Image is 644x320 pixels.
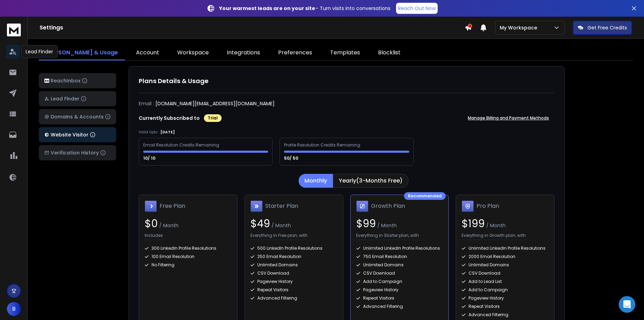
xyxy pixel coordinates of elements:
[462,262,549,268] div: Unlimited Domains
[587,24,627,31] p: Get Free Credits
[476,202,499,210] h1: Pro Plan
[462,312,549,318] div: Advanced Filtering
[619,296,635,313] div: Open Intercom Messenger
[371,46,407,60] a: Blocklist
[356,304,443,309] div: Advanced Filtering
[462,216,485,231] span: $ 199
[356,201,368,212] img: Growth Plan icon
[404,192,446,200] div: Recommended
[462,279,549,284] div: Add to Lead List
[143,155,156,161] p: 10/ 10
[139,76,555,86] h1: Plans Details & Usage
[250,270,337,276] div: CSV Download
[462,295,549,301] div: Pageview History
[158,222,179,229] span: / Month
[40,24,465,32] h1: Settings
[250,287,337,293] div: Repeat Visitors
[284,155,299,161] p: 50/ 50
[376,222,397,229] span: / Month
[356,279,443,284] div: Add to Campaign
[299,174,333,188] button: Monthly
[160,202,185,210] h1: Free Plan
[145,233,163,240] p: Includes
[39,127,116,142] button: Website Visitor
[250,216,270,231] span: $ 49
[250,201,263,212] img: Starter Plan icon
[145,262,232,268] div: No Filtering
[143,142,220,148] div: Email Resolution Credits Remaining
[250,246,337,251] div: 500 LinkedIn Profile Resolutions
[250,233,308,240] p: Everything in Free plan, with
[7,302,21,316] button: B
[284,142,361,148] div: Profile Resolution Credits Remaining
[204,114,222,122] div: Trial
[7,24,21,36] img: logo
[219,5,315,12] strong: Your warmest leads are on your site
[371,202,405,210] h1: Growth Plan
[356,262,443,268] div: Unlimited Domains
[398,5,436,12] p: Reach Out Now
[265,202,298,210] h1: Starter Plan
[220,46,267,60] a: Integrations
[145,201,157,212] img: Free Plan icon
[323,46,367,60] a: Templates
[356,270,443,276] div: CSV Download
[462,287,549,293] div: Add to Campaign
[356,287,443,293] div: Pageview History
[21,45,58,58] div: Lead Finder
[462,111,555,125] button: Manage Billing and Payment Methods
[219,5,390,12] p: – Turn visits into conversations
[462,304,549,309] div: Repeat Visitors
[356,246,443,251] div: Unlimited LinkedIn Profile Resolutions
[271,46,319,60] a: Preferences
[139,100,154,107] p: Email :
[462,246,549,251] div: Unlimited LinkedIn Profile Resolutions
[500,24,540,31] p: My Workspace
[129,46,166,60] a: Account
[468,115,549,121] p: Manage Billing and Payment Methods
[39,91,116,106] button: Lead Finder
[250,254,337,259] div: 250 Email Resolution
[145,216,158,231] span: $ 0
[356,295,443,301] div: Repeat Visitors
[462,254,549,259] div: 2000 Email Resolution
[250,262,337,268] div: Unlimited Domains
[139,130,159,135] p: Valid Upto :
[44,79,49,83] img: logo
[462,270,549,276] div: CSV Download
[250,295,337,301] div: Advanced Filtering
[462,233,526,240] p: Everything in Growth plan, with
[356,233,419,240] p: Everything in Starter plan, with
[170,46,216,60] a: Workspace
[356,254,443,259] div: 750 Email Resolution
[270,222,291,229] span: / Month
[333,174,409,188] button: Yearly(3-Months Free)
[462,201,474,212] img: Pro Plan icon
[139,115,200,122] p: Currently Subscribed to
[39,145,116,160] button: Verification History
[39,109,116,124] button: Domains & Accounts
[485,222,506,229] span: / Month
[145,254,232,259] div: 100 Email Resolution
[396,3,438,14] a: Reach Out Now
[573,21,632,35] button: Get Free Credits
[356,216,376,231] span: $ 99
[155,100,275,107] p: [DOMAIN_NAME][EMAIL_ADDRESS][DOMAIN_NAME]
[39,73,116,88] button: ReachInbox
[250,279,337,284] div: Pageview History
[145,246,232,251] div: 300 LinkedIn Profile Resolutions
[39,46,125,60] a: [PERSON_NAME] & Usage
[161,129,175,135] p: [DATE]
